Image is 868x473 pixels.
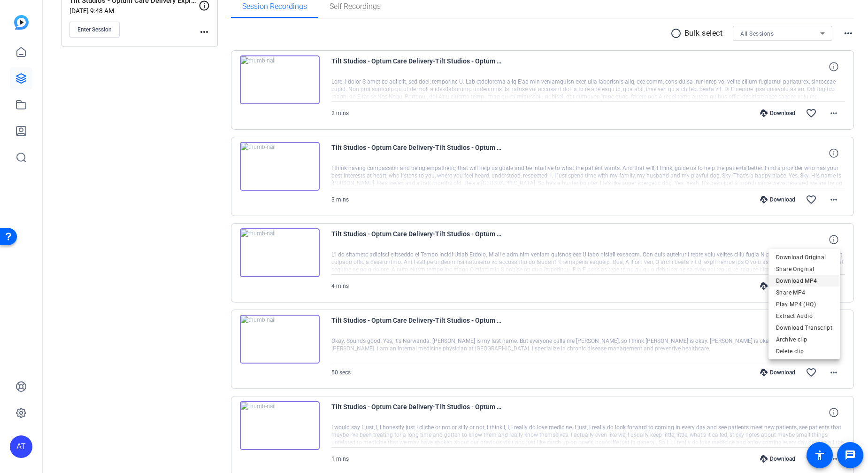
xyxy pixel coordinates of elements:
span: Share MP4 [776,287,832,298]
span: Download Original [776,251,832,263]
span: Download Transcript [776,322,832,333]
span: Download MP4 [776,275,832,286]
span: Archive clip [776,333,832,345]
span: Delete clip [776,345,832,357]
span: Play MP4 (HQ) [776,298,832,310]
span: Extract Audio [776,310,832,321]
span: Share Original [776,263,832,274]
